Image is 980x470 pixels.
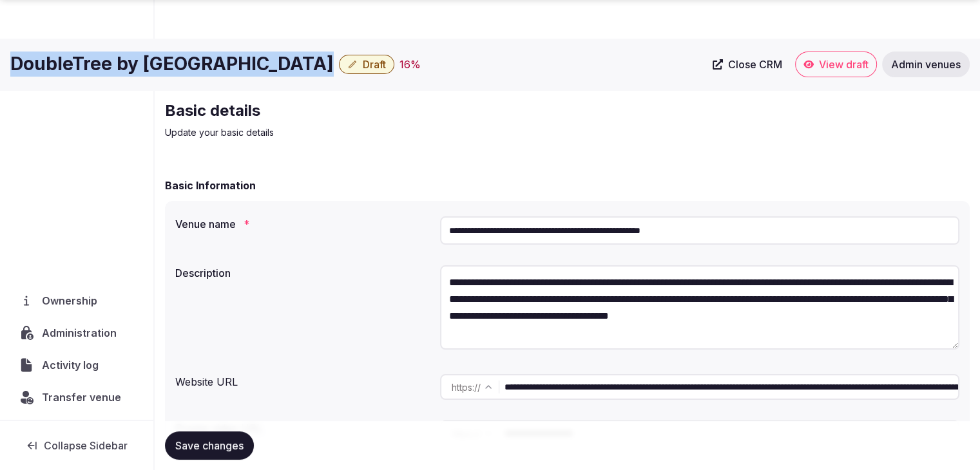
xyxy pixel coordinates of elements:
a: View draft [795,52,877,77]
span: Draft [363,58,386,71]
span: Admin venues [891,58,961,71]
span: View draft [819,58,869,71]
label: Venue name [175,219,430,229]
button: Save changes [165,431,254,460]
span: Close CRM [728,58,782,71]
div: Promo video URL [175,415,430,436]
button: Collapse Sidebar [10,431,143,460]
a: Ownership [10,287,143,314]
label: Description [175,268,430,278]
a: Administration [10,319,143,346]
div: 16 % [399,57,421,72]
button: Draft [339,55,394,74]
a: Activity log [10,352,143,379]
button: Transfer venue [10,384,143,411]
span: Ownership [42,293,102,308]
span: Administration [42,325,122,341]
span: Transfer venue [42,390,121,405]
a: Close CRM [705,52,790,77]
span: Activity log [42,357,104,373]
div: Website URL [175,369,430,390]
h1: DoubleTree by [GEOGRAPHIC_DATA] [10,52,334,77]
a: Admin venues [882,52,970,77]
span: Collapse Sidebar [44,439,128,452]
span: Save changes [175,439,244,452]
p: Update your basic details [165,126,598,139]
h2: Basic details [165,100,598,121]
h2: Basic Information [165,178,256,193]
button: 16% [399,57,421,72]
